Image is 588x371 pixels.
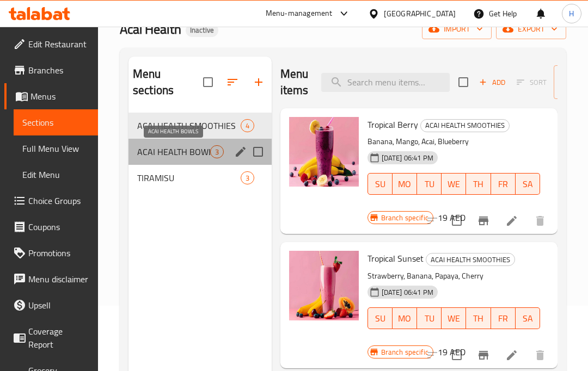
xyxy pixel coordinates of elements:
button: edit [232,144,249,160]
input: search [321,73,450,92]
a: Sections [14,109,98,135]
p: Strawberry, Banana, Papaya, Cherry [367,269,540,283]
h2: Menu sections [133,66,203,98]
div: Inactive [186,24,218,37]
span: H [569,8,574,20]
span: Tropical Berry [367,116,418,133]
div: ACAI HEALTH SMOOTHIES4 [128,113,272,139]
span: Inactive [186,26,218,35]
button: SU [367,307,393,329]
button: delete [527,208,553,234]
span: Branch specific [377,347,433,357]
a: Edit Restaurant [4,31,98,57]
button: FR [491,307,516,329]
a: Full Menu View [14,135,98,162]
span: 3 [211,147,223,157]
div: ACAI HEALTH BOWLS3edit [128,139,272,165]
button: FR [491,173,516,195]
button: TH [466,307,491,329]
span: Tropical Sunset [367,250,424,267]
span: ACAI HEALTH SMOOTHIES [426,253,514,266]
span: MO [397,176,413,192]
span: TU [421,311,437,326]
span: import [431,22,483,36]
span: SU [372,311,388,326]
button: Branch-specific-item [470,208,497,234]
span: Edit Menu [22,168,89,181]
a: Branches [4,57,98,83]
h2: Menu items [280,66,309,98]
button: MO [393,173,417,195]
button: Add [475,74,510,91]
span: Coupons [28,220,89,233]
span: Coverage Report [28,325,89,351]
span: SU [372,176,388,192]
span: WE [446,311,462,326]
span: Sort sections [219,69,246,95]
a: Upsell [4,292,98,318]
span: Choice Groups [28,194,89,207]
span: WE [446,176,462,192]
span: 3 [241,173,254,183]
span: TH [470,311,486,326]
span: FR [495,176,511,192]
p: Banana, Mango, Acai, Blueberry [367,135,540,149]
button: WE [442,307,466,329]
span: SA [520,176,536,192]
div: items [210,145,224,158]
div: items [241,171,254,184]
button: export [496,19,566,39]
button: delete [527,342,553,368]
span: Select section [452,71,475,94]
button: Add section [246,69,272,95]
button: SA [516,173,540,195]
span: FR [495,311,511,326]
nav: Menu sections [128,108,272,195]
img: Tropical Berry [289,117,359,187]
span: [DATE] 06:41 PM [377,287,438,298]
button: TH [466,173,491,195]
span: SA [520,311,536,326]
span: TU [421,176,437,192]
img: Tropical Sunset [289,251,359,320]
span: Sections [22,116,89,129]
div: [GEOGRAPHIC_DATA] [384,8,456,20]
span: TIRAMISU [137,171,241,184]
a: Choice Groups [4,188,98,214]
span: Add item [475,74,510,91]
div: ACAI HEALTH SMOOTHIES [426,253,515,266]
span: Select all sections [197,71,219,94]
span: TH [470,176,486,192]
a: Menu disclaimer [4,266,98,292]
span: MO [397,311,413,326]
div: ACAI HEALTH SMOOTHIES [420,119,510,132]
span: Menu disclaimer [28,273,89,286]
a: Promotions [4,240,98,266]
span: export [505,22,558,36]
button: TU [417,173,442,195]
button: MO [393,307,417,329]
button: import [422,19,492,39]
span: Upsell [28,299,89,312]
button: SU [367,173,393,195]
span: Select section first [510,74,554,91]
a: Edit Menu [14,162,98,188]
span: ACAI HEALTH SMOOTHIES [137,119,241,132]
span: Acai Health [120,17,181,41]
a: Menus [4,83,98,109]
div: TIRAMISU3 [128,165,272,191]
span: [DATE] 06:41 PM [377,153,438,163]
button: TU [417,307,442,329]
button: Branch-specific-item [470,342,497,368]
a: Coupons [4,214,98,240]
span: Menus [30,90,89,103]
a: Edit menu item [505,349,518,362]
button: SA [516,307,540,329]
div: items [241,119,254,132]
span: Add [477,76,507,89]
button: WE [442,173,466,195]
span: Branches [28,64,89,77]
span: Select to update [445,209,468,232]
